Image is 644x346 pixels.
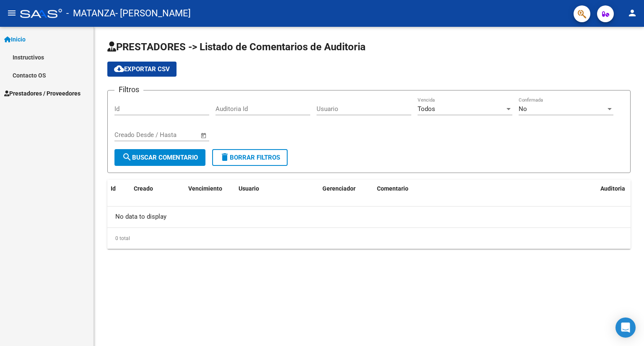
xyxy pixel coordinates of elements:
span: Exportar CSV [114,65,170,73]
button: Borrar Filtros [212,149,288,166]
span: Todos [418,105,435,113]
datatable-header-cell: Gerenciador [319,180,374,198]
span: - MATANZA [66,4,115,23]
input: Fecha fin [156,131,197,139]
span: Gerenciador [322,185,356,192]
span: Borrar Filtros [220,154,280,161]
span: Vencimiento [188,185,222,192]
span: Comentario [377,185,408,192]
span: Inicio [4,35,26,44]
span: Id [111,185,116,192]
datatable-header-cell: Id [107,180,130,198]
datatable-header-cell: Usuario [235,180,319,198]
span: - [PERSON_NAME] [115,4,191,23]
button: Buscar Comentario [114,149,205,166]
button: Exportar CSV [107,62,177,77]
span: Usuario [239,185,259,192]
span: Auditoria [600,185,625,192]
mat-icon: menu [7,8,17,18]
span: Creado [134,185,153,192]
mat-icon: delete [220,152,230,162]
datatable-header-cell: Comentario [374,180,597,198]
mat-icon: person [627,8,637,18]
span: PRESTADORES -> Listado de Comentarios de Auditoria [107,41,366,53]
mat-icon: search [122,152,132,162]
div: Open Intercom Messenger [615,318,636,338]
h3: Filtros [114,84,143,96]
button: Open calendar [199,131,209,140]
div: No data to display [107,207,631,227]
span: Buscar Comentario [122,154,198,161]
datatable-header-cell: Auditoria [597,180,631,198]
datatable-header-cell: Creado [130,180,185,198]
mat-icon: cloud_download [114,64,124,74]
span: No [519,105,527,113]
datatable-header-cell: Vencimiento [185,180,235,198]
div: 0 total [107,228,631,249]
input: Fecha inicio [114,131,148,139]
span: Prestadores / Proveedores [4,89,80,98]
